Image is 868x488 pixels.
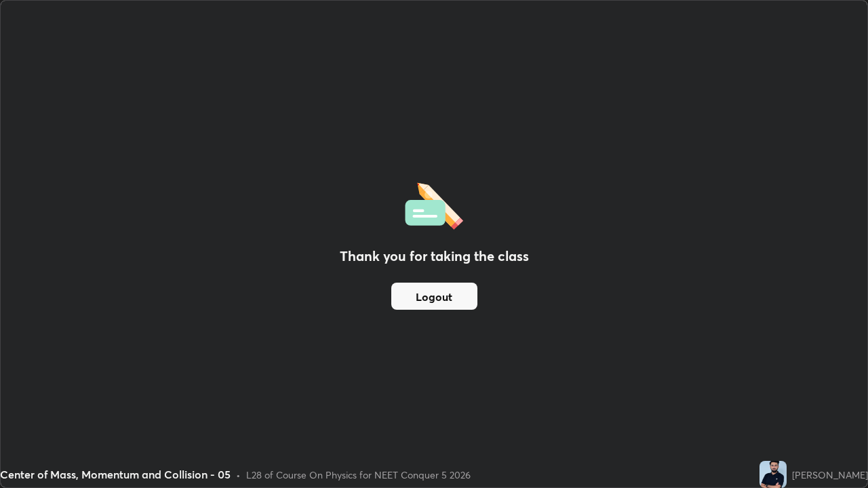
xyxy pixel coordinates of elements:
div: [PERSON_NAME] [792,468,868,482]
img: ef2b50091f9441e5b7725b7ba0742755.jpg [759,461,787,488]
div: L28 of Course On Physics for NEET Conquer 5 2026 [246,468,471,482]
div: • [236,468,241,482]
img: offlineFeedback.1438e8b3.svg [405,178,463,230]
button: Logout [391,283,477,310]
h2: Thank you for taking the class [340,246,529,266]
